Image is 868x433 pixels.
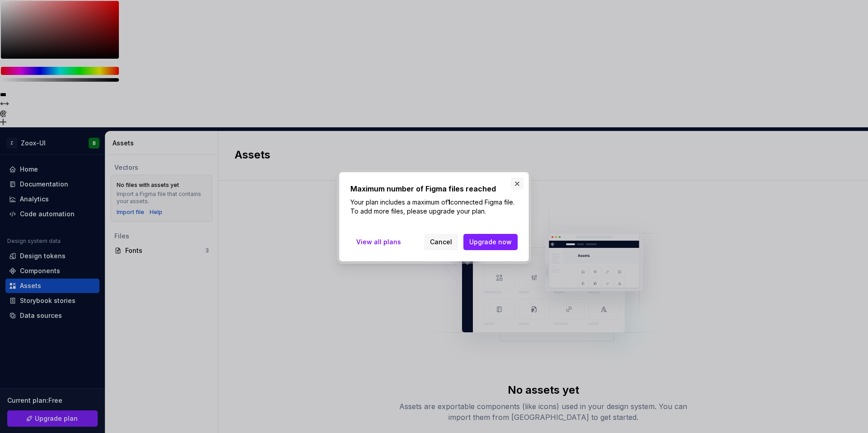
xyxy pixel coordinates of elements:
[356,237,401,247] span: View all plans
[469,237,512,247] span: Upgrade now
[430,237,452,247] span: Cancel
[350,234,407,250] a: View all plans
[350,198,518,216] p: Your plan includes a maximum of connected Figma file. To add more files, please upgrade your plan.
[424,234,458,250] button: Cancel
[448,198,450,206] b: 1
[350,183,518,194] h2: Maximum number of Figma files reached
[463,234,518,250] button: Upgrade now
